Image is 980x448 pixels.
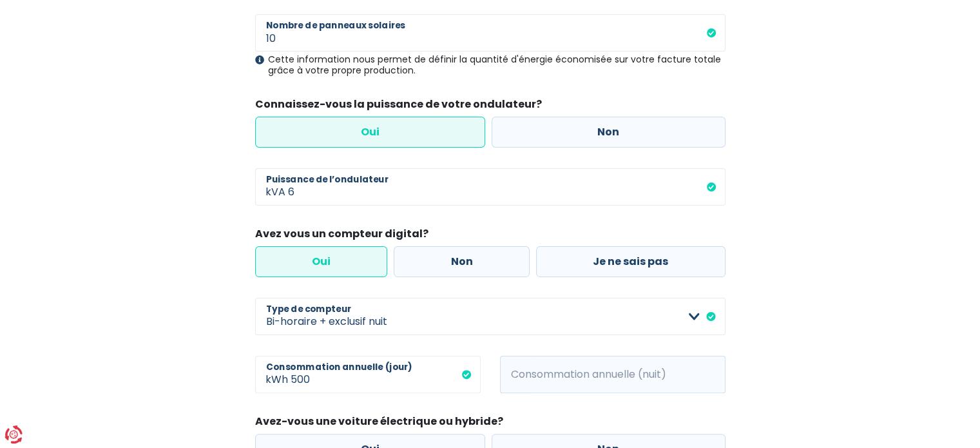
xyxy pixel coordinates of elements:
div: Cette information nous permet de définir la quantité d'énergie économisée sur votre facture total... [255,54,725,76]
label: Je ne sais pas [536,246,725,277]
legend: Connaissez-vous la puissance de votre ondulateur? [255,97,725,117]
span: kWh [255,356,291,393]
label: Non [394,246,530,277]
legend: Avez-vous une voiture électrique ou hybride? [255,414,725,434]
span: kVA [255,168,288,206]
label: Oui [255,246,388,277]
label: Oui [255,117,486,148]
span: kWh [500,356,535,393]
label: Non [492,117,725,148]
legend: Avez vous un compteur digital? [255,226,725,246]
